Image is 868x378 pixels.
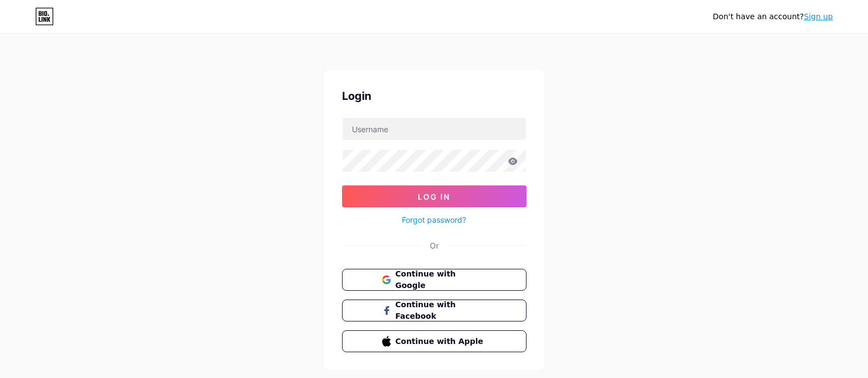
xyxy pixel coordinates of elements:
[804,12,833,21] a: Sign up
[395,299,486,322] span: Continue with Facebook
[342,185,527,207] button: Log In
[342,300,527,321] button: Continue with Facebook
[430,240,439,251] div: Or
[342,269,527,291] button: Continue with Google
[713,11,833,22] div: Don't have an account?
[402,214,466,225] a: Forgot password?
[418,192,450,201] span: Log In
[395,268,486,291] span: Continue with Google
[342,88,527,104] div: Login
[395,336,486,347] span: Continue with Apple
[343,118,526,140] input: Username
[342,330,527,352] button: Continue with Apple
